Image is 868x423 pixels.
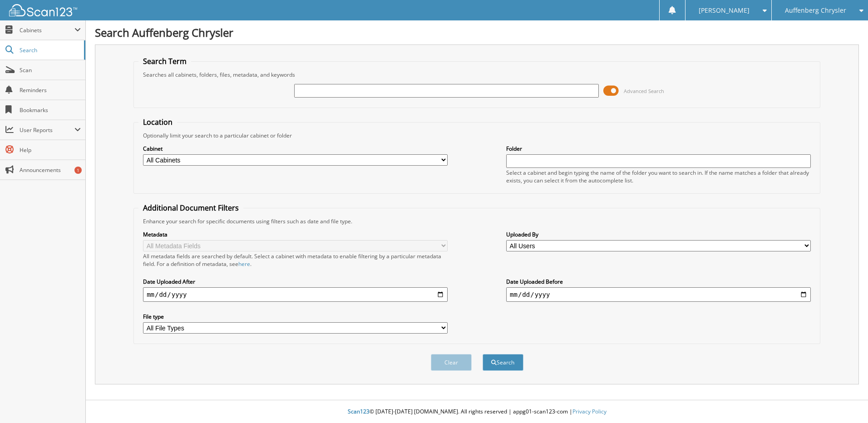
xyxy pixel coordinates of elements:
img: scan123-logo-white.svg [9,4,77,16]
span: Scan123 [348,408,370,415]
div: Optionally limit your search to a particular cabinet or folder [138,132,815,139]
a: here [238,260,250,268]
label: Uploaded By [506,231,811,238]
span: Advanced Search [624,88,664,94]
label: Date Uploaded Before [506,278,811,285]
span: Scan [20,66,81,74]
span: Auffenberg Chrysler [785,8,846,13]
label: Cabinet [143,145,448,152]
span: Help [20,146,81,154]
div: Searches all cabinets, folders, files, metadata, and keywords [138,71,815,79]
div: Select a cabinet and begin typing the name of the folder you want to search in. If the name match... [506,169,811,184]
span: Cabinets [20,26,74,34]
label: Metadata [143,231,448,238]
span: Bookmarks [20,106,81,114]
a: Privacy Policy [572,408,607,415]
input: end [506,287,811,302]
input: start [143,287,448,302]
label: File type [143,313,448,320]
span: User Reports [20,126,74,134]
legend: Location [138,117,177,127]
h1: Search Auffenberg Chrysler [95,25,859,40]
button: Clear [431,354,472,371]
div: © [DATE]-[DATE] [DOMAIN_NAME]. All rights reserved | appg01-scan123-com | [86,401,868,423]
span: Announcements [20,166,81,174]
div: Enhance your search for specific documents using filters such as date and file type. [138,217,815,225]
button: Search [483,354,523,371]
label: Date Uploaded After [143,278,448,285]
span: [PERSON_NAME] [699,8,750,13]
span: Search [20,46,79,54]
span: Reminders [20,86,81,94]
div: 1 [74,167,82,174]
label: Folder [506,145,811,152]
legend: Additional Document Filters [138,203,243,213]
legend: Search Term [138,56,191,66]
div: All metadata fields are searched by default. Select a cabinet with metadata to enable filtering b... [143,252,448,268]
